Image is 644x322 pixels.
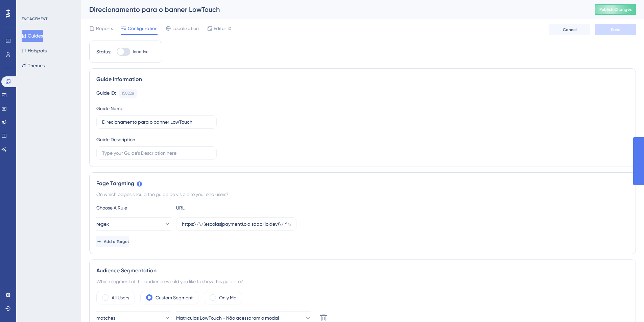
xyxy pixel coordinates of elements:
button: Guides [22,30,43,42]
span: Save [611,27,620,32]
span: Cancel [563,27,577,32]
div: Choose A Rule [96,204,171,212]
div: Status: [96,48,111,56]
div: Guide Description [96,135,135,144]
div: On which pages should the guide be visible to your end users? [96,190,629,198]
div: Guide Name [96,104,123,113]
button: Hotspots [22,45,47,57]
label: Only Me [219,294,236,302]
div: ENGAGEMENT [22,16,47,22]
div: Audience Segmentation [96,267,629,275]
label: All Users [112,294,129,302]
span: Localization [172,24,199,32]
button: Publish Changes [595,4,636,15]
button: regex [96,217,171,231]
button: Themes [22,59,45,72]
div: Guide ID: [96,89,116,98]
span: Add a Target [104,239,129,244]
div: Direcionamento para o banner LowTouch [89,5,578,14]
span: Configuration [128,24,158,32]
span: Publish Changes [599,7,632,12]
div: 150228 [122,91,134,96]
div: Guide Information [96,75,629,83]
input: yourwebsite.com/path [182,220,291,228]
div: Page Targeting [96,179,629,188]
input: Type your Guide’s Name here [102,118,211,126]
div: URL [176,204,251,212]
button: Cancel [549,24,590,35]
span: regex [96,220,109,228]
span: Matrículas LowTouch - Não acessaram o modal [176,314,279,322]
span: matches [96,314,115,322]
button: Save [595,24,636,35]
button: Add a Target [96,236,129,247]
input: Type your Guide’s Description here [102,149,211,157]
iframe: UserGuiding AI Assistant Launcher [616,295,636,316]
span: Reports [96,24,113,32]
span: Inactive [133,49,148,54]
span: Editor [214,24,226,32]
label: Custom Segment [156,294,193,302]
div: Which segment of the audience would you like to show this guide to? [96,277,629,286]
